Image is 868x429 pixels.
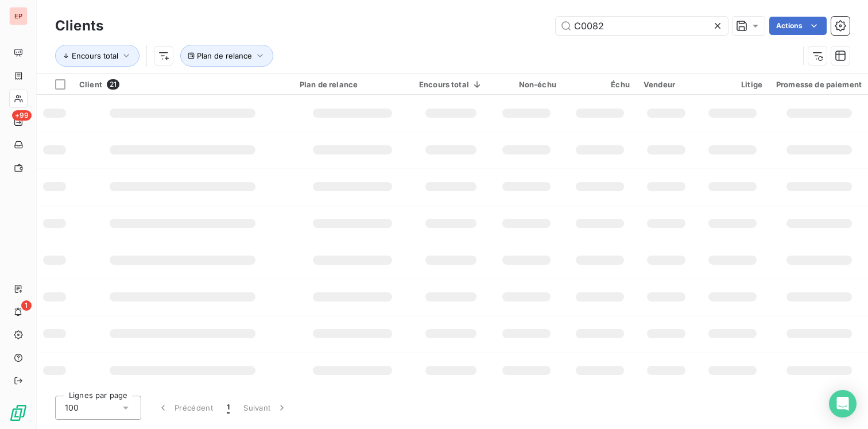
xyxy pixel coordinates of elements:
[55,16,103,36] h3: Clients
[703,80,762,89] div: Litige
[570,80,630,89] div: Échu
[12,110,32,121] span: +99
[9,7,28,25] div: EP
[419,80,483,89] div: Encours total
[197,51,252,60] span: Plan de relance
[65,402,79,413] span: 100
[769,17,827,35] button: Actions
[55,45,139,67] button: Encours total
[237,396,294,420] button: Suivant
[220,396,237,420] button: 1
[497,80,556,89] div: Non-échu
[180,45,273,67] button: Plan de relance
[556,17,728,35] input: Rechercher
[9,404,28,422] img: Logo LeanPay
[107,79,119,90] span: 21
[72,51,118,60] span: Encours total
[776,80,862,89] div: Promesse de paiement
[644,80,689,89] div: Vendeur
[21,300,32,311] span: 1
[227,402,230,413] span: 1
[300,80,405,89] div: Plan de relance
[150,396,220,420] button: Précédent
[829,390,857,418] div: Open Intercom Messenger
[79,80,102,89] span: Client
